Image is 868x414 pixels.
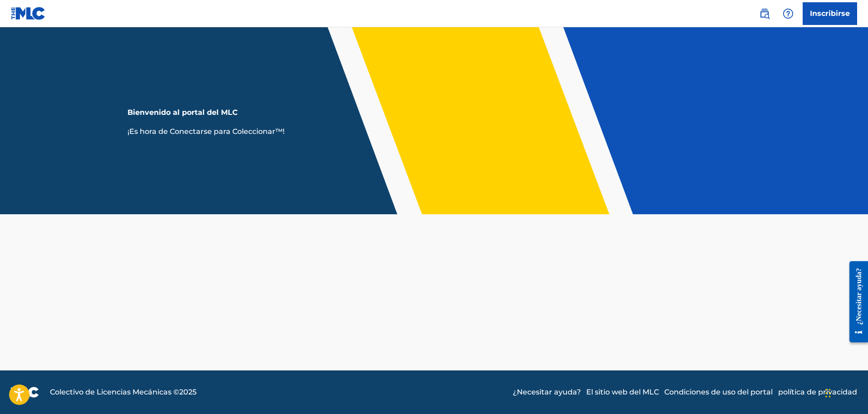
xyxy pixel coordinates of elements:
div: Ayuda [779,5,797,23]
a: Búsqueda pública [755,5,774,23]
img: ayuda [783,8,794,19]
font: Bienvenido al portal del MLC [128,108,238,117]
a: política de privacidad [778,387,857,398]
img: Logotipo del MLC [11,7,46,20]
a: ¿Necesitar ayuda? [513,387,581,398]
img: buscar [759,8,770,19]
font: ¿Necesitar ayuda? [513,388,581,396]
div: Arrastrar [825,379,831,407]
font: ¡Es hora de Conectarse para Coleccionar™! [128,127,284,136]
a: Condiciones de uso del portal [664,387,773,398]
font: Colectivo de Licencias Mecánicas © [50,388,179,396]
a: Inscribirse [803,2,857,25]
iframe: Widget de chat [823,370,868,414]
font: 2025 [179,388,196,396]
font: El sitio web del MLC [586,388,659,396]
a: El sitio web del MLC [586,387,659,398]
iframe: Centro de recursos [843,253,868,350]
font: Inscribirse [810,9,850,18]
font: política de privacidad [778,388,857,396]
img: logo [11,387,39,398]
font: Condiciones de uso del portal [664,388,773,396]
